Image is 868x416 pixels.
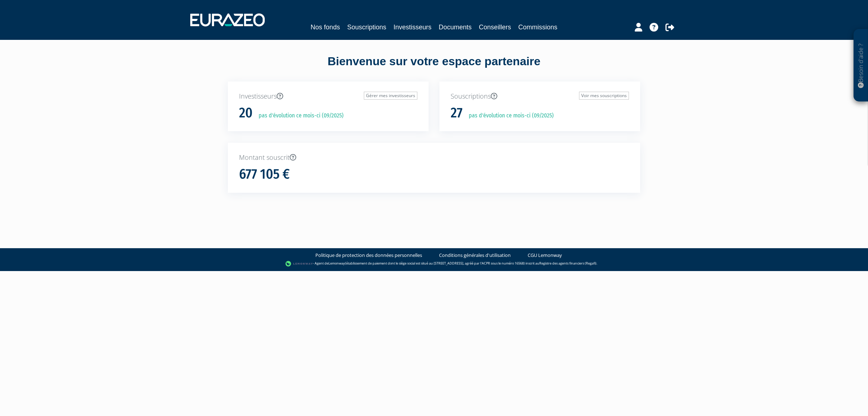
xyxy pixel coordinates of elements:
h1: 20 [239,105,252,121]
p: Besoin d'aide ? [857,33,865,98]
a: Documents [439,22,472,32]
div: Bienvenue sur votre espace partenaire [222,53,646,82]
a: Conseillers [479,22,511,32]
div: - Agent de (établissement de paiement dont le siège social est situé au [STREET_ADDRESS], agréé p... [7,260,861,267]
h1: 677 105 € [239,167,290,182]
a: CGU Lemonway [528,252,562,259]
a: Gérer mes investisseurs [364,92,417,100]
a: Commissions [518,22,557,32]
a: Souscriptions [347,22,386,32]
p: Investisseurs [239,92,417,101]
h1: 27 [451,105,463,121]
a: Conditions générales d'utilisation [439,252,511,259]
a: Nos fonds [311,22,340,32]
p: Montant souscrit [239,153,629,162]
a: Voir mes souscriptions [579,92,629,100]
a: Registre des agents financiers (Regafi) [539,261,596,266]
p: Souscriptions [451,92,629,101]
img: 1732889491-logotype_eurazeo_blanc_rvb.png [190,13,265,26]
a: Politique de protection des données personnelles [315,252,422,259]
img: logo-lemonway.png [285,260,313,267]
p: pas d'évolution ce mois-ci (09/2025) [254,112,344,120]
a: Investisseurs [393,22,431,32]
a: Lemonway [328,261,345,266]
p: pas d'évolution ce mois-ci (09/2025) [464,112,554,120]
